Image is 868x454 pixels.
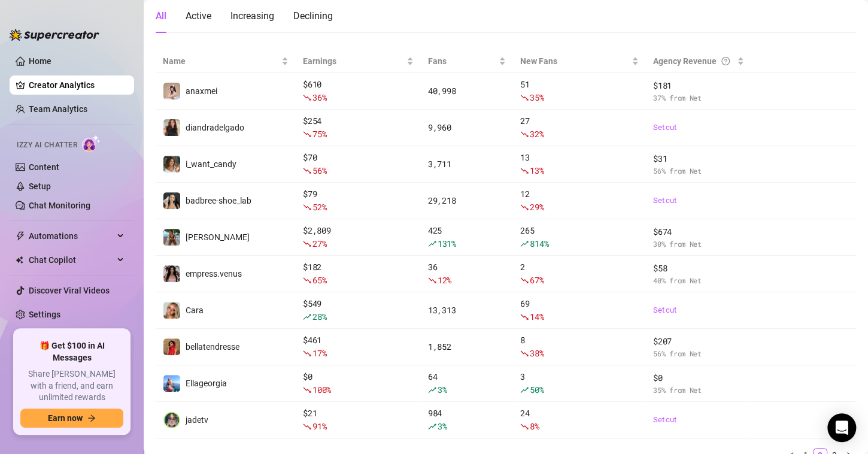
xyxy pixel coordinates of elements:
[293,9,333,23] div: Declining
[303,370,414,397] div: $ 0
[530,92,544,103] span: 35 %
[653,79,744,92] span: $ 181
[520,203,529,211] span: fall
[186,9,211,23] div: Active
[303,386,311,394] span: fall
[653,55,735,68] div: Agency Revenue
[312,238,326,249] span: 27 %
[17,140,77,151] span: Izzy AI Chatter
[428,121,506,134] div: 9,960
[186,159,236,169] span: i_want_candy
[186,86,217,96] span: anaxmei
[29,286,110,295] a: Discover Viral Videos
[428,407,506,433] div: 984
[428,158,506,171] div: 3,711
[296,50,421,73] th: Earnings
[303,167,311,175] span: fall
[438,384,447,395] span: 3 %
[303,313,311,321] span: rise
[303,276,311,284] span: fall
[82,135,101,152] img: AI Chatter
[312,347,326,359] span: 17 %
[10,29,99,41] img: logo-BBDzfeDw.svg
[438,420,447,432] span: 3 %
[163,375,180,392] img: Ellageorgia
[312,274,326,286] span: 65 %
[520,276,529,284] span: fall
[312,384,331,395] span: 100 %
[428,224,506,250] div: 425
[303,114,414,141] div: $ 254
[156,50,296,73] th: Name
[20,340,123,364] span: 🎁 Get $100 in AI Messages
[421,50,513,73] th: Fans
[186,123,244,132] span: diandradelgado
[16,256,23,264] img: Chat Copilot
[312,92,326,103] span: 36 %
[520,55,629,68] span: New Fans
[653,262,744,275] span: $ 58
[303,187,414,214] div: $ 79
[163,55,279,68] span: Name
[530,128,544,140] span: 32 %
[520,130,529,138] span: fall
[186,269,242,279] span: empress.venus
[312,311,326,322] span: 28 %
[312,128,326,140] span: 75 %
[29,104,87,114] a: Team Analytics
[520,78,639,104] div: 51
[186,415,208,425] span: jadetv
[428,422,436,431] span: rise
[16,231,25,241] span: thunderbolt
[29,310,60,319] a: Settings
[303,422,311,431] span: fall
[530,347,544,359] span: 38 %
[303,297,414,323] div: $ 549
[156,9,166,23] div: All
[163,411,180,428] img: jadetv
[428,370,506,397] div: 64
[653,238,744,250] span: 30 % from Net
[29,226,114,246] span: Automations
[653,122,744,134] a: Set cut
[520,240,529,248] span: rise
[48,413,83,423] span: Earn now
[312,420,326,432] span: 91 %
[20,368,123,404] span: Share [PERSON_NAME] with a friend, and earn unlimited rewards
[428,55,496,68] span: Fans
[520,334,639,360] div: 8
[163,338,180,355] img: bellatendresse
[653,371,744,385] span: $ 0
[428,340,506,353] div: 1,852
[87,414,96,422] span: arrow-right
[428,276,436,284] span: fall
[303,78,414,104] div: $ 610
[653,335,744,348] span: $ 207
[653,385,744,396] span: 35 % from Net
[303,240,311,248] span: fall
[312,165,326,176] span: 56 %
[520,224,639,250] div: 265
[29,162,59,172] a: Content
[303,151,414,177] div: $ 70
[186,196,251,205] span: badbree-shoe_lab
[428,194,506,207] div: 29,218
[530,311,544,322] span: 14 %
[20,408,123,428] button: Earn nowarrow-right
[520,422,529,431] span: fall
[530,165,544,176] span: 13 %
[163,265,180,282] img: empress.venus
[653,165,744,177] span: 56 % from Net
[186,232,250,242] span: [PERSON_NAME]
[163,192,180,209] img: badbree-shoe_lab
[530,238,548,249] span: 814 %
[520,151,639,177] div: 13
[520,93,529,102] span: fall
[29,56,51,66] a: Home
[29,75,125,95] a: Creator Analytics
[163,229,180,246] img: Libby
[520,261,639,287] div: 2
[29,250,114,270] span: Chat Copilot
[530,384,544,395] span: 50 %
[513,50,646,73] th: New Fans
